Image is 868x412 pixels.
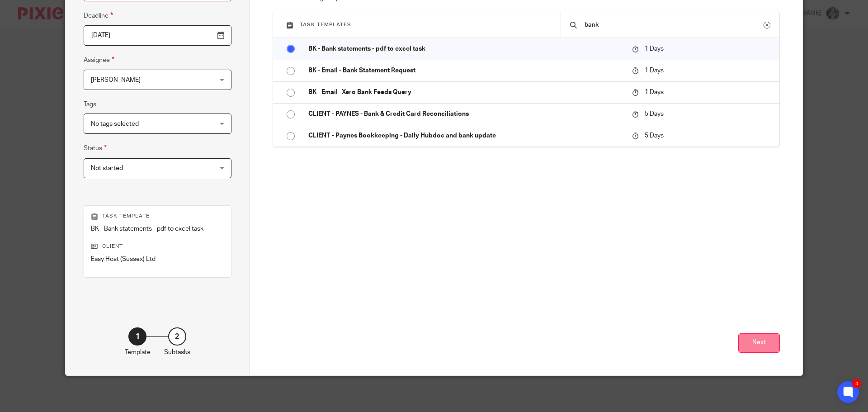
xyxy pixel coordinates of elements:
[645,111,664,117] span: 5 Days
[308,44,623,53] p: BK - Bank statements - pdf to excel task
[91,165,123,171] span: Not started
[91,77,141,83] span: [PERSON_NAME]
[91,213,224,220] p: Task template
[852,379,861,388] div: 4
[84,100,96,109] label: Tags
[91,224,224,233] p: BK - Bank statements - pdf to excel task
[84,143,107,153] label: Status
[84,55,114,65] label: Assignee
[91,255,224,264] p: Easy Host (Sussex) Ltd
[125,348,151,357] p: Template
[164,348,190,357] p: Subtasks
[645,46,664,52] span: 1 Days
[308,66,623,75] p: BK - Email - Bank Statement Request
[308,88,623,97] p: BK - Email- Xero Bank Feeds Query
[84,25,231,46] input: Pick a date
[645,67,664,74] span: 1 Days
[128,327,146,346] div: 1
[645,89,664,95] span: 1 Days
[84,10,113,21] label: Deadline
[91,121,139,127] span: No tags selected
[645,133,664,139] span: 5 Days
[308,109,623,118] p: CLIENT - PAYNES - Bank & Credit Card Reconciliations
[308,131,623,140] p: CLIENT - Paynes Bookkeeping - Daily Hubdoc and bank update
[168,327,186,346] div: 2
[300,22,351,27] span: Task templates
[584,20,764,30] input: Search...
[91,243,224,250] p: Client
[738,333,780,353] button: Next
